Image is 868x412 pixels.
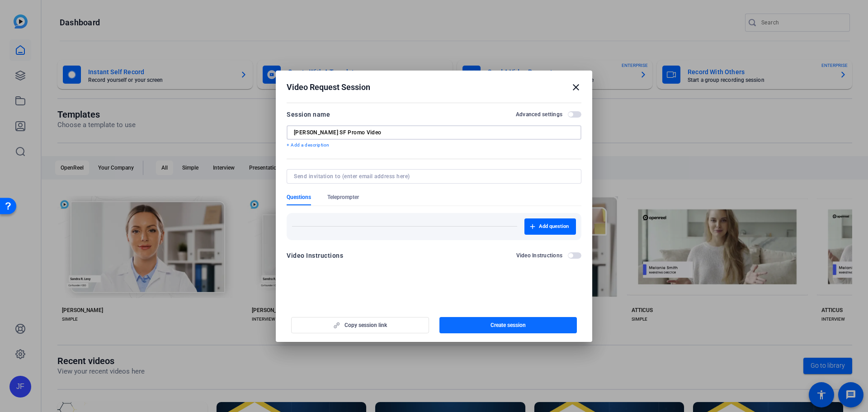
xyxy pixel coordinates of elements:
h2: Advanced settings [516,111,562,118]
input: Enter Session Name [294,129,574,136]
input: Send invitation to (enter email address here) [294,173,571,180]
span: Teleprompter [327,194,359,201]
div: Session name [287,109,330,120]
div: Video Instructions [287,250,343,261]
p: + Add a description [287,142,581,149]
div: Video Request Session [287,82,581,93]
button: Add question [524,218,576,235]
button: Create session [439,317,577,333]
h2: Video Instructions [516,252,563,259]
span: Create session [491,322,526,329]
mat-icon: close [571,82,581,93]
span: Questions [287,194,311,201]
span: Add question [539,223,569,230]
